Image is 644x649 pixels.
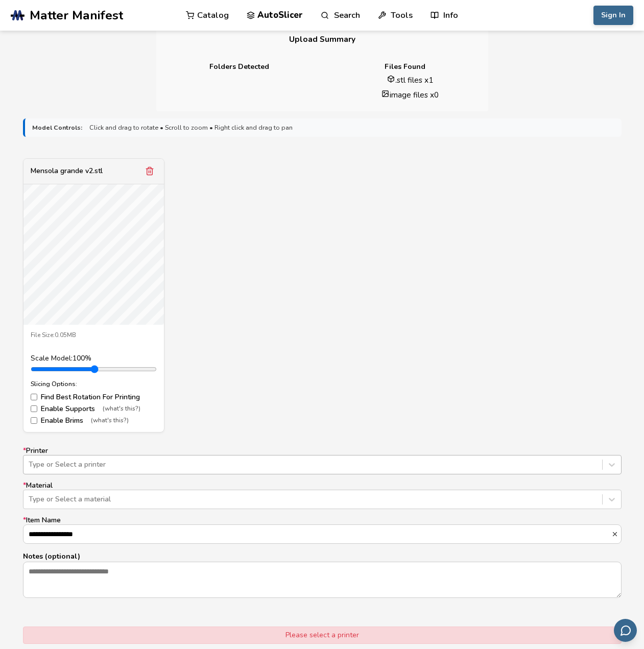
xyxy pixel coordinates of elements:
label: Item Name [23,516,622,544]
div: Mensola grande v2.stl [31,167,103,175]
input: *MaterialType or Select a material [29,495,31,503]
span: Matter Manifest [30,8,123,22]
button: Send feedback via email [614,619,637,642]
p: Notes (optional) [23,551,622,562]
div: File Size: 0.05MB [31,332,157,339]
span: (what's this?) [103,405,140,413]
span: Click and drag to rotate • Scroll to zoom • Right click and drag to pan [89,124,293,131]
strong: Model Controls: [32,124,82,131]
button: Remove model [142,164,157,178]
h4: Folders Detected [163,63,315,71]
div: Scale Model: 100 % [31,354,157,363]
input: *PrinterType or Select a printer [29,461,31,469]
h3: Upload Summary [156,24,488,55]
span: (what's this?) [91,417,129,424]
input: Enable Supports(what's this?) [31,405,37,412]
div: Please select a printer [23,627,622,644]
div: Slicing Options: [31,380,157,388]
input: Enable Brims(what's this?) [31,417,37,424]
input: Find Best Rotation For Printing [31,394,37,400]
button: *Item Name [611,531,621,538]
label: Enable Brims [31,417,157,425]
li: image files x 0 [340,89,481,100]
li: .stl files x 1 [340,75,481,85]
label: Printer [23,447,622,474]
label: Find Best Rotation For Printing [31,393,157,401]
label: Enable Supports [31,405,157,413]
input: *Item Name [23,525,611,543]
label: Material [23,482,622,509]
button: Sign In [593,6,633,25]
h4: Files Found [329,63,481,71]
textarea: Notes (optional) [23,562,621,597]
